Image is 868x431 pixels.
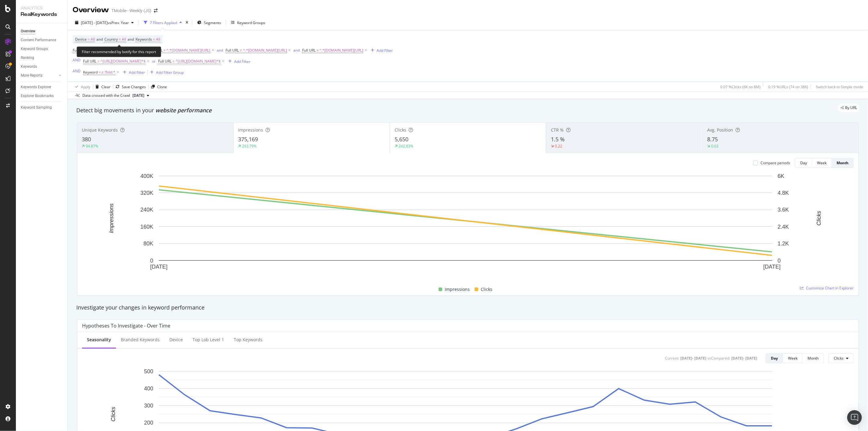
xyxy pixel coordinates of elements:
[229,18,268,27] button: Keyword Groups
[778,173,784,179] text: 6K
[293,47,300,53] button: and
[164,48,166,53] span: ≠
[778,258,781,264] text: 0
[81,20,108,25] span: [DATE] - [DATE]
[731,356,757,361] div: [DATE] - [DATE]
[193,337,224,343] div: Top lob Level 1
[73,68,81,74] div: AND
[806,285,854,291] span: Customize Chart in Explorer
[97,59,99,64] span: =
[122,35,126,44] span: All
[845,106,857,110] span: By URL
[104,37,118,42] span: Country
[21,84,63,90] a: Keywords Explorer
[665,356,679,361] div: Current:
[834,356,844,361] span: Clicks
[82,127,118,133] span: Unique Keywords
[551,136,565,143] span: 1.5 %
[73,68,81,74] button: AND
[172,59,175,64] span: =
[795,158,812,168] button: Day
[140,190,153,196] text: 320K
[141,18,184,27] button: 7 Filters Applied
[240,48,242,53] span: ≠
[140,224,153,230] text: 160K
[129,70,145,75] div: Add Filter
[195,18,223,27] button: Segments
[184,20,190,26] div: times
[829,353,854,363] button: Clicks
[21,104,63,111] a: Keyword Sampling
[813,82,863,92] button: Switch back to Simple mode
[768,84,808,89] div: 0.19 % URLs ( 74 on 38K )
[21,104,52,111] div: Keyword Sampling
[555,143,562,149] div: 0.22
[93,82,110,92] button: Clear
[166,46,210,55] span: ^.*[DOMAIN_NAME][URL]
[21,11,63,18] div: RealKeywords
[156,70,184,75] div: Add Filter Group
[82,136,91,143] span: 380
[75,37,87,42] span: Device
[838,103,859,112] div: legacy label
[21,72,57,79] a: More Reports
[711,143,719,149] div: 0.63
[243,46,287,55] span: ^.*[DOMAIN_NAME][URL]
[144,386,153,392] text: 400
[21,5,63,11] div: Analytics
[800,160,807,165] div: Day
[778,207,789,213] text: 3.6K
[86,143,98,149] div: 94.87%
[816,84,863,89] div: Switch back to Simple mode
[108,203,114,233] text: Impressions
[316,48,319,53] span: ≠
[149,82,167,92] button: Clone
[101,84,110,89] div: Clear
[144,403,153,409] text: 300
[21,72,42,79] div: More Reports
[21,37,56,43] div: Content Performance
[238,136,258,143] span: 375,169
[21,84,51,90] div: Keywords Explorer
[803,353,824,363] button: Month
[119,37,121,42] span: =
[144,420,153,426] text: 200
[783,353,803,363] button: Week
[395,127,406,133] span: Clicks
[778,224,789,230] text: 2.4K
[21,46,48,52] div: Keyword Groups
[377,48,393,53] div: Add Filter
[157,84,167,89] div: Clone
[140,173,153,179] text: 400K
[158,59,172,64] span: Full URL
[21,63,37,70] div: Keywords
[152,59,156,64] div: or
[399,143,413,149] div: 242.83%
[150,20,177,25] div: 7 Filters Applied
[778,190,789,196] text: 4.8K
[226,48,239,53] span: Full URL
[110,407,116,422] text: Clicks
[73,57,81,63] div: AND
[21,46,63,52] a: Keyword Groups
[82,93,130,98] div: Data crossed with the Crawl
[91,35,95,44] span: All
[707,127,733,133] span: Avg. Position
[816,211,822,226] text: Clicks
[111,8,151,14] div: TMobile - Weekly (JS)
[130,92,152,99] button: [DATE]
[108,20,129,25] span: vs Prev. Year
[73,18,136,27] button: [DATE] - [DATE]vsPrev. Year
[808,356,819,361] div: Month
[153,37,155,42] span: =
[121,69,145,76] button: Add Filter
[319,46,363,55] span: ^.*[DOMAIN_NAME][URL]
[82,323,170,329] div: Hypotheses to Investigate - Over Time
[154,9,157,13] div: arrow-right-arrow-left
[83,70,98,75] span: Keyword
[234,59,250,64] div: Add Filter
[800,285,854,291] a: Customize Chart in Explorer
[128,37,134,42] span: and
[156,35,160,44] span: All
[76,304,859,312] div: Investigate your changes in keyword performance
